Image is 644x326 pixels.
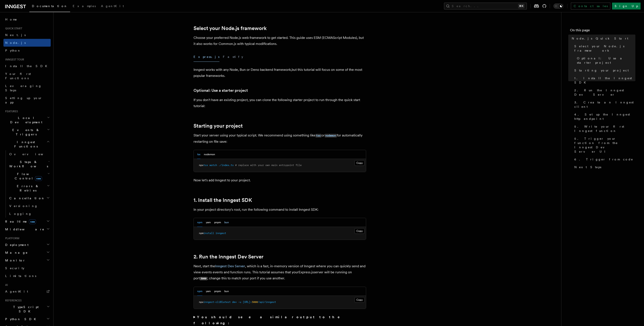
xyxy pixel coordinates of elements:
[8,150,51,158] a: Overview
[573,98,635,111] a: 3. Create an Inngest client
[5,49,21,52] span: Python
[194,177,366,183] p: Now let's add Inngest to your project.
[5,290,28,293] span: AgentKit
[232,301,237,304] span: dev
[573,42,635,54] a: Select your Node.js framework
[8,182,51,194] button: Errors & Retries
[199,232,203,235] span: npm
[194,52,219,62] button: Express.js
[214,287,221,296] button: pnpm
[3,303,51,315] button: TypeScript SDK
[3,140,47,149] span: Inngest Functions
[199,301,203,304] span: npx
[224,287,229,296] button: bun
[194,263,366,282] p: Next, start the , which is a fast, in-memory version of Inngest where you can quickly send and vi...
[574,44,635,53] span: Select your Node.js framework
[8,184,47,193] span: Errors & Retries
[573,74,635,86] a: 1. Install the Inngest SDK
[3,114,51,126] button: Local Development
[3,227,44,231] span: Middleware
[101,4,124,8] span: AgentKit
[3,241,51,249] button: Deployment
[3,116,47,124] span: Local Development
[8,202,51,210] a: Versioning
[3,219,36,224] span: Realtime
[574,68,629,73] span: Starting your project
[5,266,24,270] span: Security
[3,315,51,323] button: Python SDK
[209,164,217,167] span: watch
[194,254,263,260] a: 2. Run the Inngest Dev Server
[5,41,26,44] span: Node.js
[3,250,28,255] span: Manage
[315,133,321,137] a: tsx
[197,287,202,296] button: npm
[3,31,51,39] a: Next.js
[575,54,635,66] a: Optional: Use a starter project
[3,256,51,264] button: Monitor
[573,86,635,98] a: 2. Run the Inngest Dev Server
[325,133,337,137] a: nodemon
[219,164,234,167] span: ./index.ts
[215,264,245,268] a: Inngest Dev Server
[194,25,267,31] a: Select your Node.js framework
[3,110,18,113] span: Features
[574,100,635,109] span: 3. Create an Inngest client
[238,301,241,304] span: -u
[194,87,248,93] a: Optional: Use a starter project
[573,111,635,123] a: 4. Set up the Inngest http endpoint
[197,150,200,159] button: tsx
[5,64,50,68] span: Install the SDK
[73,4,96,8] span: Examples
[206,287,211,296] button: yarn
[8,158,51,170] button: Steps & Workflows
[194,67,366,79] p: Inngest works with any Node, Bun or Deno backend framework,but this tutorial will focus on some o...
[354,297,365,303] button: Copy
[5,33,26,37] span: Next.js
[574,76,635,85] span: 1. Install the Inngest SDK
[577,56,635,65] span: Optional: Use a starter project
[9,204,38,208] span: Versioning
[29,1,70,12] a: Documentation
[9,152,54,156] span: Overview
[572,36,628,41] span: Node.js Quick Start
[203,301,231,304] span: inngest-cli@latest
[9,212,32,215] span: Logging
[199,164,203,167] span: npx
[3,39,51,47] a: Node.js
[574,157,633,161] span: 6. Trigger from code
[200,277,207,280] code: 3000
[243,301,252,304] span: [URL]:
[3,62,51,70] a: Install the SDK
[194,207,366,213] p: In your project directory's root, run the following command to install Inngest SDK:
[5,274,36,278] span: Limitations
[3,299,22,302] span: References
[216,232,226,235] span: inngest
[258,301,276,304] span: /api/inngest
[3,272,51,280] a: Limitations
[8,160,48,168] span: Steps & Workflows
[224,218,229,227] button: bun
[194,35,366,47] p: Choose your preferred Node.js web framework to get started. This guide uses ESM (ECMAScript Modul...
[3,225,51,233] button: Middleware
[5,96,42,104] span: Setting up your app
[553,3,564,9] button: Toggle dark mode
[3,237,19,240] span: Platform
[3,27,22,30] span: Quick start
[252,301,258,304] span: 3000
[3,47,51,54] a: Python
[3,94,51,106] a: Setting up your app
[203,232,214,235] span: install
[3,288,51,295] a: AgentKit
[354,228,365,234] button: Copy
[518,4,524,8] kbd: ⌘K
[3,283,8,287] span: AI
[573,66,635,74] a: Starting your project
[573,135,635,155] a: 5. Trigger your function from the Inngest Dev Server UI
[3,218,51,225] button: Realtimenew
[573,163,635,171] a: Next Steps
[3,16,51,23] a: Home
[3,138,51,150] button: Inngest Functions
[444,3,527,9] button: Search...⌘K
[8,170,51,182] button: Flow Controlnew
